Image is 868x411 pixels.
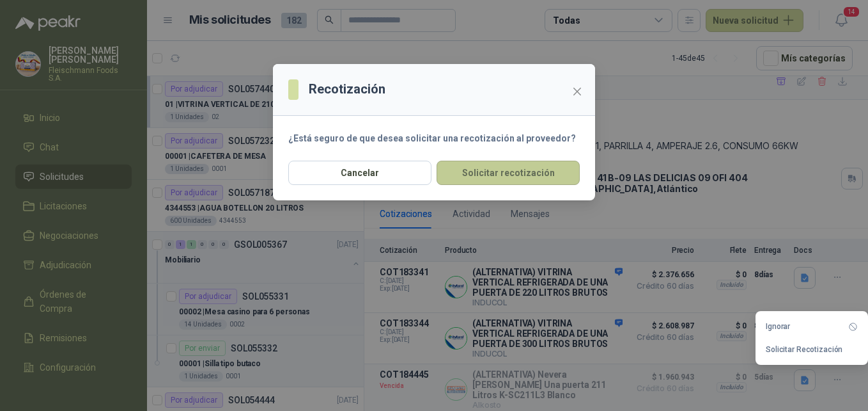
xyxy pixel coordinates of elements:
h3: Recotización [309,79,385,99]
button: Close [567,81,587,102]
strong: ¿Está seguro de que desea solicitar una recotización al proveedor? [288,133,576,143]
button: Cancelar [288,161,431,185]
span: close [572,86,582,97]
button: Solicitar recotización [437,161,580,185]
